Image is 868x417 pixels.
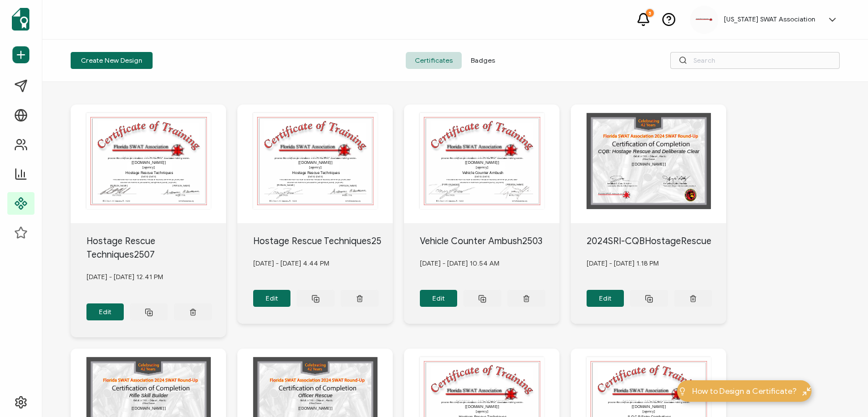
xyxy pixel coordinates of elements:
div: Hostage Rescue Techniques25 [253,234,393,248]
img: minimize-icon.svg [802,387,811,396]
button: Create New Design [71,52,153,69]
div: [DATE] - [DATE] 10.54 AM [420,248,560,279]
button: Edit [86,303,124,320]
img: sertifier-logomark-colored.svg [12,8,29,31]
div: [DATE] - [DATE] 12.41 PM [86,262,227,292]
span: How to Design a Certificate? [692,385,797,397]
button: Edit [253,290,291,307]
button: Edit [587,290,624,307]
span: Badges [462,52,504,69]
iframe: Chat Widget [811,363,868,417]
div: [DATE] - [DATE] 4.44 PM [253,248,393,279]
input: Search [670,52,840,69]
div: 2024SRI-CQBHostageRescue [587,234,727,248]
span: Certificates [406,52,462,69]
h5: [US_STATE] SWAT Association [724,15,815,23]
div: Vehicle Counter Ambush2503 [420,234,560,248]
img: cdf0a7ff-b99d-4894-bb42-f07ce92642e6.jpg [696,18,713,21]
button: Edit [420,290,458,307]
div: Hostage Rescue Techniques2507 [86,234,227,262]
div: 5 [646,9,654,17]
div: [DATE] - [DATE] 1.18 PM [587,248,727,279]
